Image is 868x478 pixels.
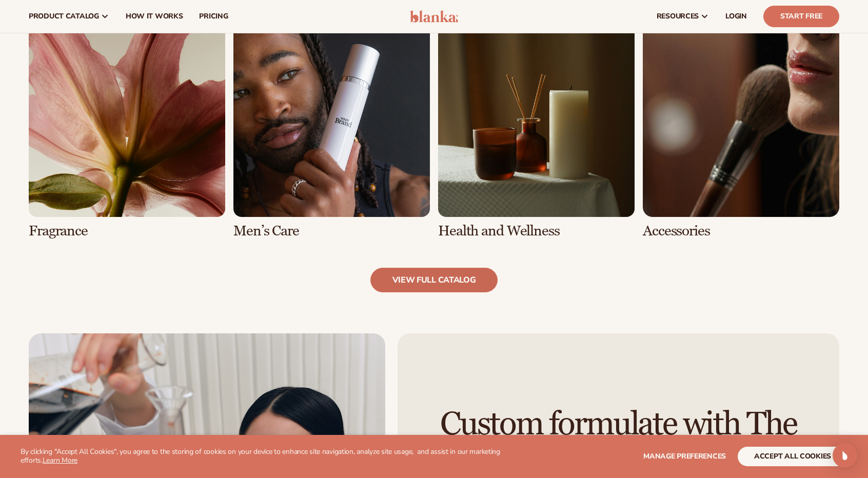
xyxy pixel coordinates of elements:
[370,268,498,292] a: view full catalog
[725,12,747,21] span: LOGIN
[410,10,459,23] img: logo
[643,21,839,239] div: 8 / 8
[21,448,508,465] p: By clicking "Accept All Cookies", you agree to the storing of cookies on your device to enhance s...
[763,6,839,27] a: Start Free
[29,21,225,239] div: 5 / 8
[833,443,857,468] div: Open Intercom Messenger
[738,447,847,466] button: accept all cookies
[199,12,228,21] span: pricing
[643,447,726,466] button: Manage preferences
[438,21,635,239] div: 7 / 8
[126,12,183,21] span: How It Works
[657,12,699,21] span: resources
[233,21,430,239] div: 6 / 8
[643,451,726,461] span: Manage preferences
[29,12,99,21] span: product catalog
[426,407,811,476] h2: Custom formulate with The Lab by [PERSON_NAME]
[43,455,77,465] a: Learn More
